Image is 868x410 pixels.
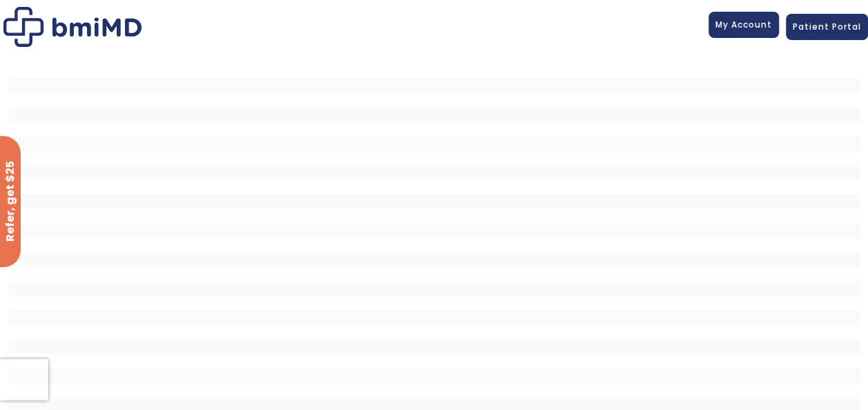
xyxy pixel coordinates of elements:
span: My Account [715,19,772,30]
img: Patient Messaging Portal [3,7,142,47]
a: My Account [708,12,779,38]
a: Patient Portal [786,14,868,40]
span: Patient Portal [793,21,861,32]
